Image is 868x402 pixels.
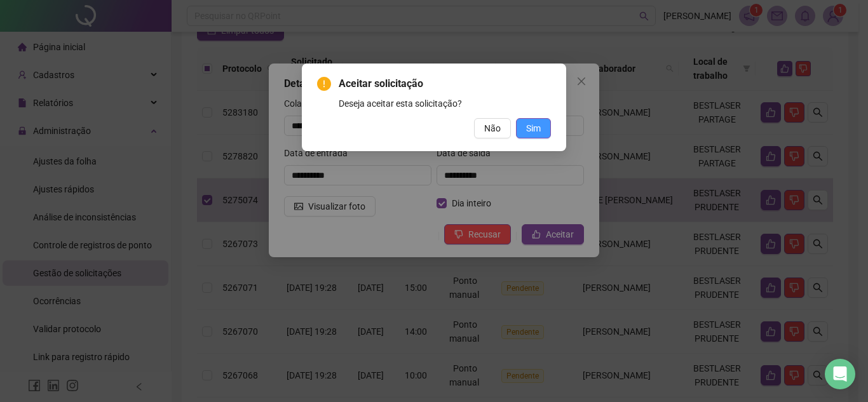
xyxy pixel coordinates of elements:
div: Open Intercom Messenger [825,359,855,389]
span: Sim [526,121,541,135]
div: Deseja aceitar esta solicitação? [339,97,551,111]
span: Não [484,121,501,135]
button: Sim [516,118,551,138]
button: Não [474,118,511,138]
span: exclamation-circle [317,77,331,91]
span: Aceitar solicitação [339,76,551,91]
